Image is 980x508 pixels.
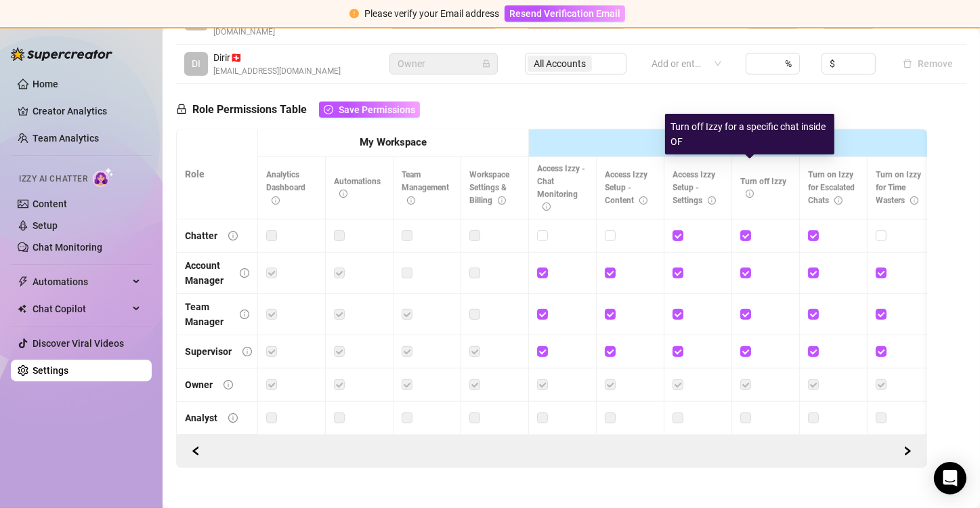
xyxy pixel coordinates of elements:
[19,173,87,186] span: Izzy AI Chatter
[665,114,834,154] div: Turn off Izzy for a specific chat inside OF
[398,54,490,74] span: Owner
[339,104,415,115] span: Save Permissions
[185,410,217,425] div: Analyst
[18,276,28,287] span: thunderbolt
[33,198,67,209] a: Content
[191,446,200,456] span: left
[934,462,966,494] div: Open Intercom Messenger
[897,56,958,72] button: Remove
[223,380,233,389] span: info-circle
[213,65,341,78] span: [EMAIL_ADDRESS][DOMAIN_NAME]
[33,242,102,253] a: Chat Monitoring
[33,298,129,320] span: Chat Copilot
[324,105,333,114] span: check-circle
[176,102,420,118] h5: Role Permissions Table
[185,440,207,462] button: Scroll Forward
[272,196,280,205] span: info-circle
[910,196,918,205] span: info-circle
[498,196,506,205] span: info-circle
[639,196,647,205] span: info-circle
[740,177,786,199] span: Turn off Izzy
[185,377,213,392] div: Owner
[33,100,141,122] a: Creator Analytics
[240,268,249,278] span: info-circle
[469,170,509,205] span: Workspace Settings & Billing
[334,177,381,199] span: Automations
[33,133,99,144] a: Team Analytics
[542,203,551,211] span: info-circle
[407,196,415,205] span: info-circle
[228,413,238,423] span: info-circle
[33,271,129,293] span: Automations
[673,170,716,205] span: Access Izzy Setup - Settings
[18,304,26,314] img: Chat Copilot
[185,344,232,359] div: Supervisor
[402,170,449,205] span: Team Management
[876,170,921,205] span: Turn on Izzy for Time Wasters
[192,56,200,71] span: DI
[176,104,187,114] span: lock
[185,299,229,329] div: Team Manager
[482,60,490,68] span: lock
[808,170,855,205] span: Turn on Izzy for Escalated Chats
[364,6,499,21] div: Please verify your Email address
[537,164,585,212] span: Access Izzy - Chat Monitoring
[505,5,625,22] button: Resend Verification Email
[897,440,918,462] button: Scroll Backward
[266,170,305,205] span: Analytics Dashboard
[228,231,238,240] span: info-circle
[746,190,754,198] span: info-circle
[11,47,112,61] img: logo-BBDzfeDw.svg
[93,167,114,187] img: AI Chatter
[185,228,217,243] div: Chatter
[33,338,124,349] a: Discover Viral Videos
[605,170,647,205] span: Access Izzy Setup - Content
[33,79,58,89] a: Home
[708,196,716,205] span: info-circle
[339,190,347,198] span: info-circle
[903,446,912,456] span: right
[177,129,258,219] th: Role
[240,310,249,319] span: info-circle
[185,258,229,288] div: Account Manager
[213,50,341,65] span: Dirir 🇨🇭
[349,9,359,18] span: exclamation-circle
[33,365,68,376] a: Settings
[509,8,620,19] span: Resend Verification Email
[834,196,843,205] span: info-circle
[319,102,420,118] button: Save Permissions
[360,136,427,148] strong: My Workspace
[242,347,252,356] span: info-circle
[33,220,58,231] a: Setup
